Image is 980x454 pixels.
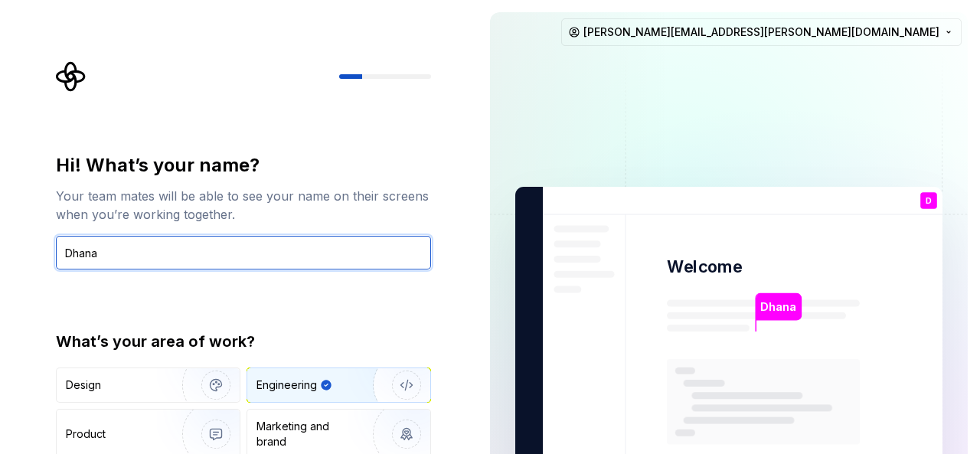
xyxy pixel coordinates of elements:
[56,153,431,178] div: Hi! What’s your name?
[256,419,360,449] div: Marketing and brand
[56,61,87,92] svg: Supernova Logo
[583,24,939,40] span: [PERSON_NAME][EMAIL_ADDRESS][PERSON_NAME][DOMAIN_NAME]
[760,299,796,315] p: Dhana
[256,377,317,393] div: Engineering
[561,18,962,46] button: [PERSON_NAME][EMAIL_ADDRESS][PERSON_NAME][DOMAIN_NAME]
[66,377,101,393] div: Design
[667,256,742,278] p: Welcome
[66,426,106,442] div: Product
[56,187,431,224] div: Your team mates will be able to see your name on their screens when you’re working together.
[56,236,431,269] input: Han Solo
[56,331,431,352] div: What’s your area of work?
[926,197,932,205] p: D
